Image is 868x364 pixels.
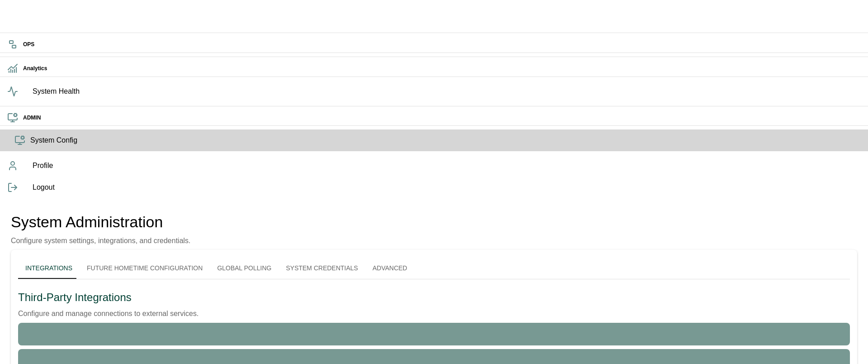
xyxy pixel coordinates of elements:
span: Profile [33,160,861,171]
span: System Health [33,86,861,97]
button: Global Polling [210,257,278,279]
h6: OPS [23,40,861,49]
h6: ADMIN [23,114,861,122]
p: Configure and manage connections to external services. [18,308,850,319]
span: Logout [33,182,861,193]
button: Advanced [365,257,415,279]
button: Integrations [18,257,80,279]
button: Future Hometime Configuration [80,257,210,279]
p: Configure system settings, integrations, and credentials. [11,235,191,246]
button: System Credentials [278,257,365,279]
h5: Third-Party Integrations [18,290,850,305]
span: System Config [30,135,861,146]
div: system administration tabs [18,257,850,279]
h4: System Administration [11,213,191,232]
h6: Analytics [23,64,861,73]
